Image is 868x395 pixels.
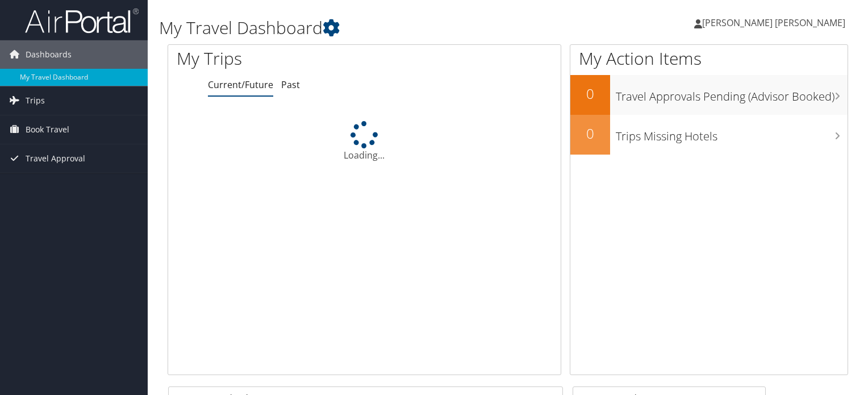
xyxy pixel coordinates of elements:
[694,6,857,40] a: [PERSON_NAME] [PERSON_NAME]
[570,75,848,115] a: 0Travel Approvals Pending (Advisor Booked)
[159,16,624,40] h1: My Travel Dashboard
[26,86,45,115] span: Trips
[281,78,300,91] a: Past
[177,47,389,70] h1: My Trips
[570,115,848,155] a: 0Trips Missing Hotels
[168,121,561,162] div: Loading...
[25,7,139,34] img: airportal-logo.png
[616,83,848,105] h3: Travel Approvals Pending (Advisor Booked)
[570,124,610,143] h2: 0
[702,16,845,29] span: [PERSON_NAME] [PERSON_NAME]
[26,115,69,144] span: Book Travel
[208,78,273,91] a: Current/Future
[570,84,610,103] h2: 0
[616,123,848,144] h3: Trips Missing Hotels
[26,144,85,173] span: Travel Approval
[570,47,848,70] h1: My Action Items
[26,40,72,69] span: Dashboards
